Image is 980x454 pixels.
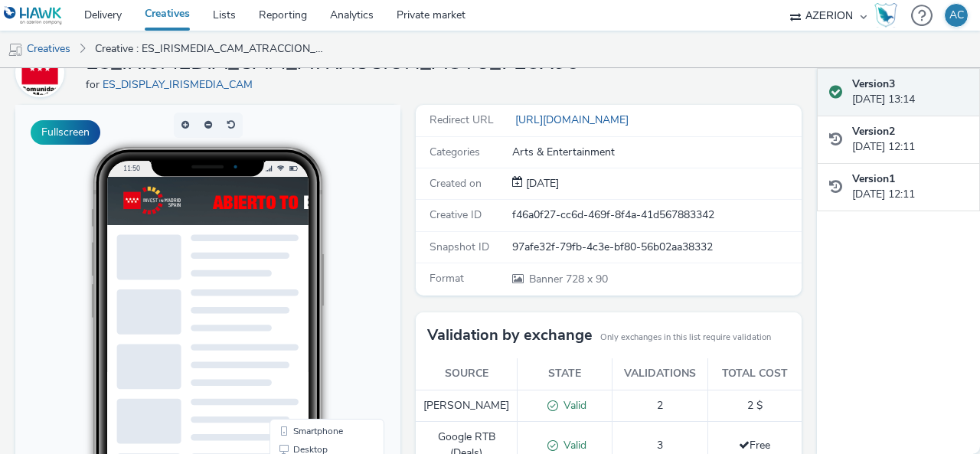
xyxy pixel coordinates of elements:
[108,59,125,67] span: 11:50
[512,240,800,255] div: 97afe32f-79fb-4c3e-bf80-56b02aa38332
[15,65,70,80] a: ES_DISPLAY_IRISMEDIA_CAM
[529,272,566,286] span: Banner
[512,207,800,223] div: f46a0f27-cc6d-469f-8f4a-41d567883342
[92,72,482,120] img: Advertisement preview
[103,77,259,92] a: ES_DISPLAY_IRISMEDIA_CAM
[430,207,482,222] span: Creative ID
[278,340,312,349] span: Desktop
[852,77,968,108] div: [DATE] 13:14
[416,390,518,422] td: [PERSON_NAME]
[257,335,366,354] li: Desktop
[558,398,586,413] span: Valid
[523,176,559,191] div: Creation 07 August 2025, 12:11
[427,324,593,347] h3: Validation by exchange
[31,120,100,145] button: Fullscreen
[257,354,366,372] li: QR Code
[86,77,103,92] span: for
[518,358,612,390] th: State
[949,4,964,27] div: AC
[852,124,895,139] strong: Version 2
[707,358,801,390] th: Total cost
[278,322,328,331] span: Smartphone
[4,6,63,25] img: undefined Logo
[430,176,482,191] span: Created on
[87,31,332,67] a: Creative : ES_IRISMEDIA_CAM_ATRACCION_AUTO_728X90
[852,77,895,91] strong: Version 3
[600,332,771,344] small: Only exchanges in this list require validation
[430,271,464,286] span: Format
[430,240,489,254] span: Snapshot ID
[430,113,494,127] span: Redirect URL
[257,317,366,335] li: Smartphone
[747,398,763,413] span: 2 $
[852,171,895,186] strong: Version 1
[528,272,608,286] span: 728 x 90
[18,44,62,101] img: ES_DISPLAY_IRISMEDIA_CAM
[739,438,770,452] span: Free
[852,171,968,203] div: [DATE] 12:11
[278,358,315,367] span: QR Code
[416,358,518,390] th: Source
[874,3,897,28] img: Hawk Academy
[612,358,707,390] th: Validations
[558,438,586,452] span: Valid
[874,3,903,28] a: Hawk Academy
[430,145,480,159] span: Categories
[657,398,663,413] span: 2
[512,145,800,160] div: Arts & Entertainment
[657,438,663,452] span: 3
[8,42,23,57] img: mobile
[523,176,559,191] span: [DATE]
[852,124,968,155] div: [DATE] 12:11
[512,113,635,127] a: [URL][DOMAIN_NAME]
